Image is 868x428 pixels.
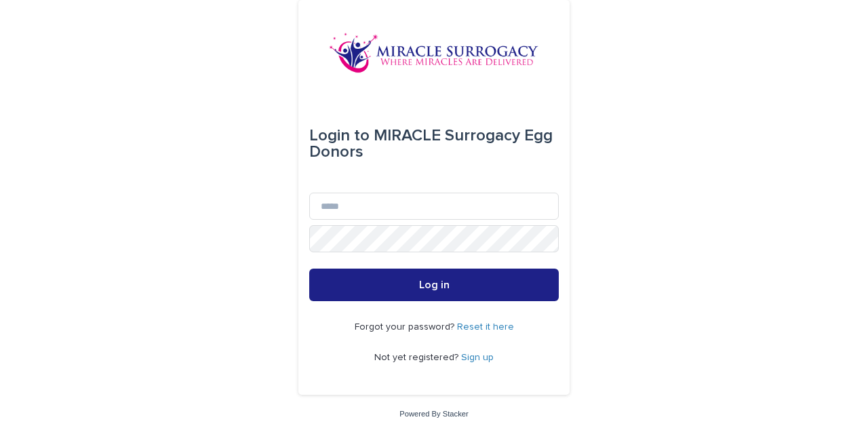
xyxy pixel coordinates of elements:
span: Log in [419,279,450,290]
span: Login to [309,128,370,144]
img: OiFFDOGZQuirLhrlO1ag [329,33,539,73]
span: Not yet registered? [374,353,461,362]
span: Forgot your password? [355,322,457,332]
a: Powered By Stacker [399,410,468,418]
button: Log in [309,269,559,301]
div: MIRACLE Surrogacy Egg Donors [309,117,559,171]
a: Sign up [461,353,494,362]
a: Reset it here [457,322,514,332]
